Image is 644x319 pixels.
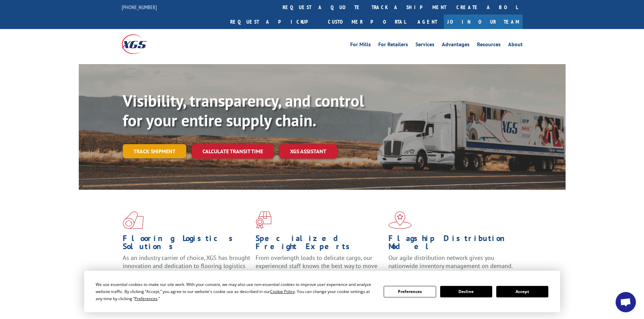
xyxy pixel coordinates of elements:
h1: Flagship Distribution Model [388,234,516,254]
img: xgs-icon-focused-on-flooring-red [256,211,271,229]
a: Track shipment [123,144,186,158]
a: Advantages [442,42,470,49]
span: Cookie Policy [270,289,295,294]
img: xgs-icon-flagship-distribution-model-red [388,211,412,229]
a: Agent [411,15,444,29]
span: Our agile distribution network gives you nationwide inventory management on demand. [388,254,513,270]
img: xgs-icon-total-supply-chain-intelligence-red [123,211,144,229]
p: From overlength loads to delicate cargo, our experienced staff knows the best way to move your fr... [256,254,383,284]
b: Visibility, transparency, and control for your entire supply chain. [123,90,364,131]
button: Preferences [384,286,436,297]
button: Decline [440,286,492,297]
a: Customer Portal [323,15,411,29]
span: Preferences [135,296,158,301]
a: Resources [477,42,501,49]
h1: Flooring Logistics Solutions [123,234,251,254]
a: XGS ASSISTANT [279,144,337,159]
a: Request a pickup [225,15,323,29]
a: Calculate transit time [192,144,274,159]
a: For Retailers [378,42,408,49]
a: For Mills [350,42,371,49]
h1: Specialized Freight Experts [256,234,383,254]
a: About [508,42,523,49]
div: Cookie Consent Prompt [84,271,560,312]
div: We use essential cookies to make our site work. With your consent, we may also use non-essential ... [96,281,376,302]
span: As an industry carrier of choice, XGS has brought innovation and dedication to flooring logistics... [123,254,250,278]
a: [PHONE_NUMBER] [122,4,157,10]
button: Accept [496,286,548,297]
div: Open chat [616,292,636,312]
a: Services [415,42,434,49]
a: Join Our Team [444,15,523,29]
